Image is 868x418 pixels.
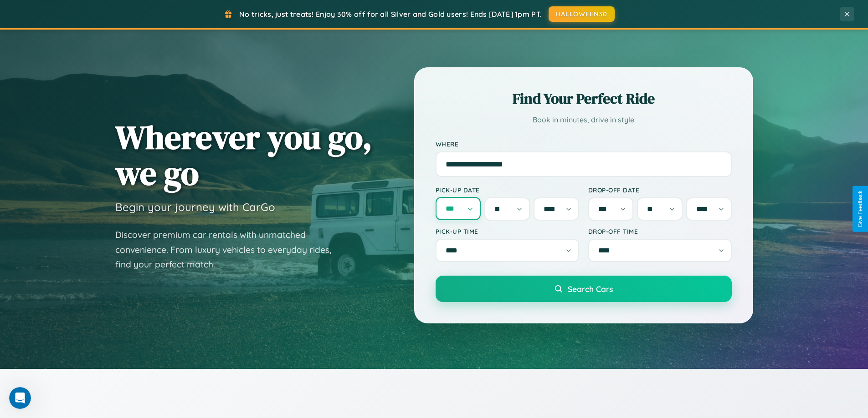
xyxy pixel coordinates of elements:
button: HALLOWEEN30 [549,6,615,22]
label: Drop-off Time [588,227,732,235]
p: Discover premium car rentals with unmatched convenience. From luxury vehicles to everyday rides, ... [115,227,343,272]
div: Give Feedback [857,191,863,227]
h2: Find Your Perfect Ride [436,89,732,109]
label: Where [436,140,732,148]
label: Pick-up Time [436,227,579,235]
h1: Wherever you go, we go [115,119,372,191]
label: Drop-off Date [588,186,732,194]
p: Book in minutes, drive in style [436,113,732,126]
label: Pick-up Date [436,186,579,194]
h3: Begin your journey with CarGo [115,200,275,214]
span: Search Cars [568,284,613,294]
iframe: Intercom live chat [9,387,31,409]
span: No tricks, just treats! Enjoy 30% off for all Silver and Gold users! Ends [DATE] 1pm PT. [239,10,542,19]
button: Search Cars [436,276,732,302]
